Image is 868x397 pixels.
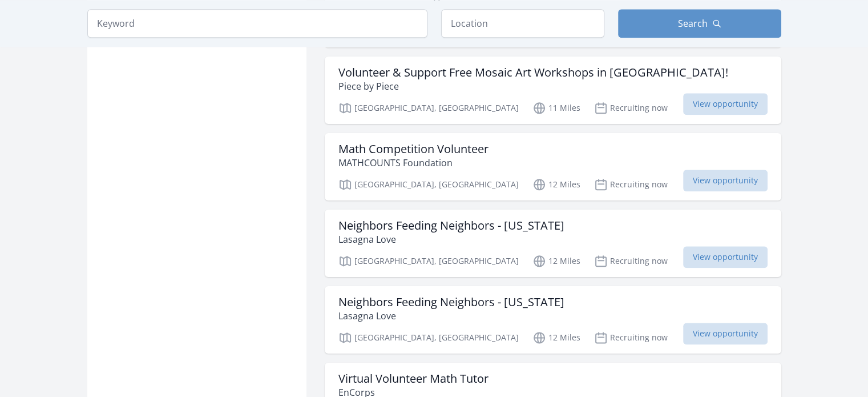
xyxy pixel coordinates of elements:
[338,79,728,93] p: Piece by Piece
[594,331,668,344] p: Recruiting now
[678,17,708,30] span: Search
[683,170,768,191] span: View opportunity
[683,246,768,268] span: View opportunity
[338,156,488,170] p: MATHCOUNTS Foundation
[338,372,488,386] h3: Virtual Volunteer Math Tutor
[683,93,768,115] span: View opportunity
[338,254,519,268] p: [GEOGRAPHIC_DATA], [GEOGRAPHIC_DATA]
[338,331,519,344] p: [GEOGRAPHIC_DATA], [GEOGRAPHIC_DATA]
[325,210,781,277] a: Neighbors Feeding Neighbors - [US_STATE] Lasagna Love [GEOGRAPHIC_DATA], [GEOGRAPHIC_DATA] 12 Mil...
[338,219,564,232] h3: Neighbors Feeding Neighbors - [US_STATE]
[325,57,781,124] a: Volunteer & Support Free Mosaic Art Workshops in [GEOGRAPHIC_DATA]! Piece by Piece [GEOGRAPHIC_DA...
[338,178,519,191] p: [GEOGRAPHIC_DATA], [GEOGRAPHIC_DATA]
[325,286,781,354] a: Neighbors Feeding Neighbors - [US_STATE] Lasagna Love [GEOGRAPHIC_DATA], [GEOGRAPHIC_DATA] 12 Mil...
[594,101,668,115] p: Recruiting now
[338,142,488,156] h3: Math Competition Volunteer
[338,309,564,323] p: Lasagna Love
[532,178,580,191] p: 12 Miles
[325,133,781,200] a: Math Competition Volunteer MATHCOUNTS Foundation [GEOGRAPHIC_DATA], [GEOGRAPHIC_DATA] 12 Miles Re...
[441,9,604,38] input: Location
[532,331,580,344] p: 12 Miles
[594,254,668,268] p: Recruiting now
[338,101,519,115] p: [GEOGRAPHIC_DATA], [GEOGRAPHIC_DATA]
[683,323,768,344] span: View opportunity
[594,178,668,191] p: Recruiting now
[87,9,427,38] input: Keyword
[532,101,580,115] p: 11 Miles
[532,254,580,268] p: 12 Miles
[338,66,728,79] h3: Volunteer & Support Free Mosaic Art Workshops in [GEOGRAPHIC_DATA]!
[338,295,564,309] h3: Neighbors Feeding Neighbors - [US_STATE]
[618,9,781,38] button: Search
[338,232,564,246] p: Lasagna Love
